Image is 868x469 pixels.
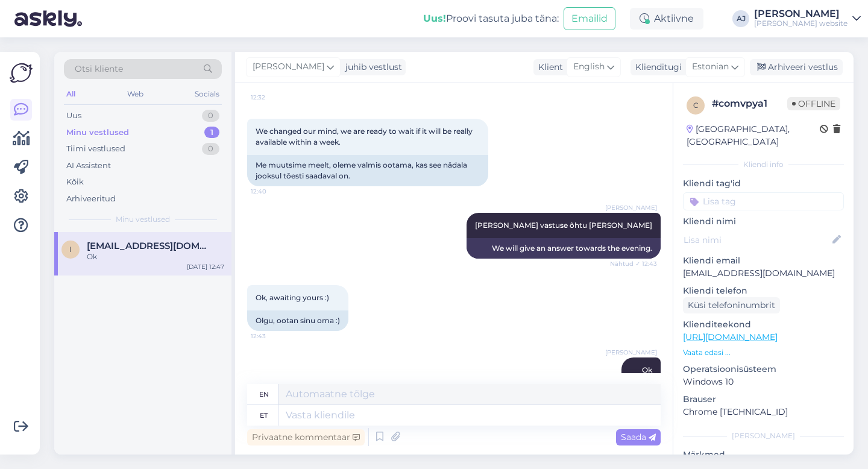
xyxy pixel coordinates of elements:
div: Klienditugi [631,61,682,74]
div: Uus [66,110,81,122]
div: Minu vestlused [66,127,129,139]
div: Kõik [66,176,84,188]
span: i [69,245,72,254]
div: All [64,86,78,102]
div: Web [125,86,146,102]
div: et [260,405,268,426]
span: Ok, awaiting yours :) [256,293,329,302]
p: Kliendi nimi [683,215,844,228]
div: [PERSON_NAME] website [754,19,848,28]
div: Klient [533,61,563,74]
span: We changed our mind, we are ready to wait if it will be really available within a week. [256,127,474,146]
a: [PERSON_NAME][PERSON_NAME] website [754,9,861,28]
p: Operatsioonisüsteem [683,363,844,376]
input: Lisa tag [683,192,844,210]
div: 0 [202,143,219,155]
div: Aktiivne [630,8,703,30]
div: We will give an answer towards the evening. [467,238,661,259]
div: Kliendi info [683,159,844,170]
span: c [693,101,699,110]
button: Emailid [564,7,615,30]
p: Kliendi tag'id [683,177,844,190]
div: Tiimi vestlused [66,143,125,155]
div: Me muutsime meelt, oleme valmis ootama, kas see nädala jooksul tõesti saadaval on. [247,155,488,186]
span: Saada [621,432,656,442]
span: [PERSON_NAME] [253,60,324,74]
div: Proovi tasuta juba täna: [423,11,559,26]
p: Märkmed [683,449,844,461]
div: Olgu, ootan sinu oma :) [247,310,348,331]
div: Küsi telefoninumbrit [683,297,780,313]
div: # comvpya1 [712,96,787,111]
span: Offline [787,97,840,110]
span: Estonian [692,60,729,74]
div: en [259,384,269,404]
div: [PERSON_NAME] [754,9,848,19]
span: [PERSON_NAME] vastuse õhtu [PERSON_NAME] [475,221,652,230]
div: [DATE] 12:47 [187,262,224,271]
span: Minu vestlused [116,214,170,225]
p: Chrome [TECHNICAL_ID] [683,406,844,418]
img: Askly Logo [10,61,33,84]
span: [PERSON_NAME] [605,348,657,357]
b: Uus! [423,13,446,24]
span: Otsi kliente [75,63,123,75]
input: Lisa nimi [684,233,830,247]
div: juhib vestlust [341,61,402,74]
p: Kliendi telefon [683,285,844,297]
p: [EMAIL_ADDRESS][DOMAIN_NAME] [683,267,844,280]
span: Nähtud ✓ 12:43 [610,259,657,268]
p: Brauser [683,393,844,406]
div: Arhiveeritud [66,193,116,205]
span: info@noveba.com [87,241,212,251]
a: [URL][DOMAIN_NAME] [683,332,778,342]
p: Windows 10 [683,376,844,388]
div: [GEOGRAPHIC_DATA], [GEOGRAPHIC_DATA] [687,123,820,148]
div: Arhiveeri vestlus [750,59,843,75]
div: Privaatne kommentaar [247,429,365,445]
span: 12:43 [251,332,296,341]
div: Socials [192,86,222,102]
p: Vaata edasi ... [683,347,844,358]
div: [PERSON_NAME] [683,430,844,441]
div: AJ [732,10,749,27]
span: [PERSON_NAME] [605,203,657,212]
span: English [573,60,605,74]
div: AI Assistent [66,160,111,172]
span: Ok [642,365,652,374]
div: 0 [202,110,219,122]
p: Kliendi email [683,254,844,267]
span: 12:32 [251,93,296,102]
div: Ok [87,251,224,262]
span: 12:40 [251,187,296,196]
p: Klienditeekond [683,318,844,331]
div: 1 [204,127,219,139]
